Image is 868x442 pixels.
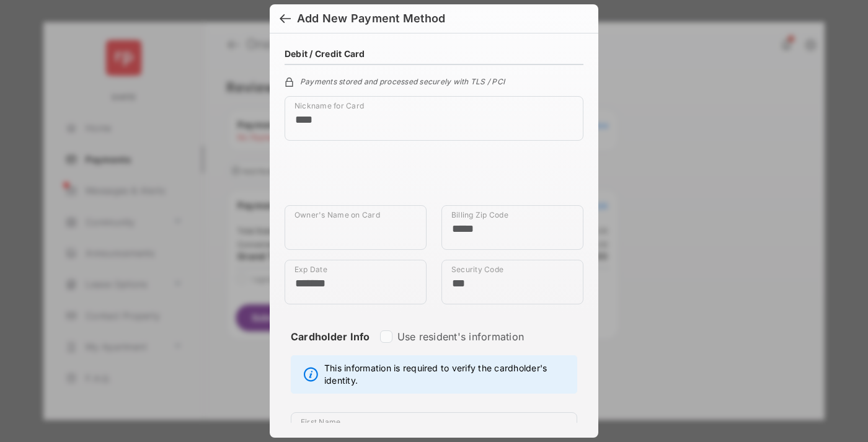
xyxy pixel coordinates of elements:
[291,330,370,365] strong: Cardholder Info
[397,330,524,343] label: Use resident's information
[297,12,445,25] div: Add New Payment Method
[285,48,365,59] h4: Debit / Credit Card
[285,75,583,86] div: Payments stored and processed securely with TLS / PCI
[324,362,570,387] span: This information is required to verify the cardholder's identity.
[285,151,583,205] iframe: Credit card field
